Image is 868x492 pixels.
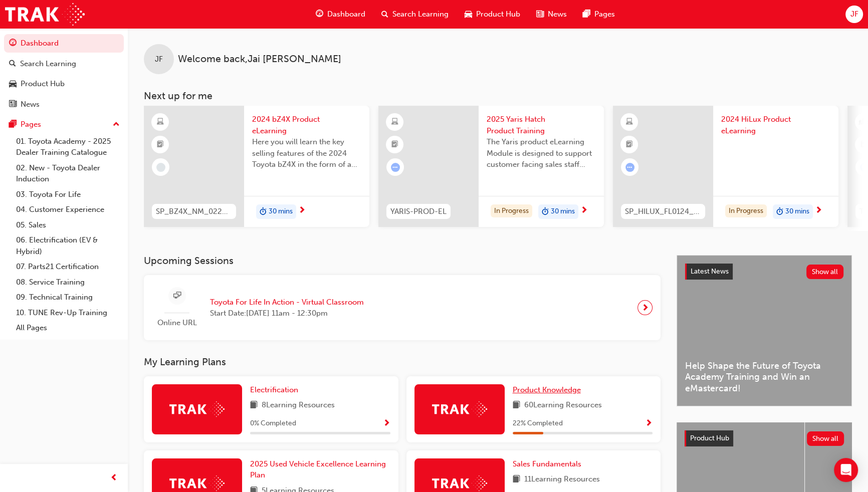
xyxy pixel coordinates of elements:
[144,356,661,368] h3: My Learning Plans
[645,417,653,430] button: Show Progress
[250,385,298,394] span: Electrification
[391,138,398,151] span: booktick-icon
[850,9,858,20] span: JF
[625,206,701,217] span: SP_HILUX_FL0124_EL
[785,206,809,217] span: 30 mins
[308,4,373,25] a: guage-iconDashboard
[169,401,225,417] img: Trak
[776,205,783,218] span: duration-icon
[210,297,364,308] span: Toyota For Life In Action - Virtual Classroom
[513,384,585,396] a: Product Knowledge
[144,106,369,227] a: SP_BZ4X_NM_0224_EL012024 bZ4X Product eLearningHere you will learn the key selling features of th...
[383,419,390,428] span: Show Progress
[457,4,528,25] a: car-iconProduct Hub
[12,320,124,336] a: All Pages
[513,458,585,470] a: Sales Fundamentals
[9,39,17,48] span: guage-icon
[12,217,124,233] a: 05. Sales
[9,60,16,69] span: search-icon
[156,163,165,172] span: learningRecordVerb_NONE-icon
[4,75,124,93] a: Product Hub
[4,32,124,115] button: DashboardSearch LearningProduct HubNews
[12,160,124,187] a: 02. New - Toyota Dealer Induction
[391,163,400,172] span: learningRecordVerb_ATTEMPT-icon
[5,3,85,26] a: Trak
[9,80,17,89] span: car-icon
[169,475,225,491] img: Trak
[4,55,124,73] a: Search Learning
[513,399,520,412] span: book-icon
[834,458,858,482] div: Open Intercom Messenger
[513,459,581,468] span: Sales Fundamentals
[381,8,388,21] span: search-icon
[21,78,65,90] div: Product Hub
[260,205,267,218] span: duration-icon
[721,114,830,136] span: 2024 HiLux Product eLearning
[157,116,164,129] span: learningResourceType_ELEARNING-icon
[645,419,653,428] span: Show Progress
[12,202,124,217] a: 04. Customer Experience
[580,206,588,215] span: next-icon
[807,431,844,446] button: Show all
[250,399,258,412] span: book-icon
[542,205,549,218] span: duration-icon
[378,106,604,227] a: YARIS-PROD-EL2025 Yaris Hatch Product TrainingThe Yaris product eLearning Module is designed to s...
[250,458,390,481] a: 2025 Used Vehicle Excellence Learning Plan
[173,290,181,302] span: sessionType_ONLINE_URL-icon
[298,206,306,215] span: next-icon
[685,264,843,280] a: Latest NewsShow all
[157,138,164,151] span: booktick-icon
[9,120,17,129] span: pages-icon
[524,473,600,486] span: 11 Learning Resources
[155,54,163,65] span: JF
[551,206,575,217] span: 30 mins
[491,204,532,218] div: In Progress
[4,115,124,134] button: Pages
[178,54,341,65] span: Welcome back , Jai [PERSON_NAME]
[594,9,615,20] span: Pages
[383,417,390,430] button: Show Progress
[12,305,124,321] a: 10. TUNE Rev-Up Training
[432,475,487,491] img: Trak
[806,265,844,279] button: Show all
[548,9,567,20] span: News
[626,138,633,151] span: booktick-icon
[373,4,457,25] a: search-iconSearch Learning
[626,116,633,129] span: learningResourceType_ELEARNING-icon
[327,9,365,20] span: Dashboard
[12,134,124,160] a: 01. Toyota Academy - 2025 Dealer Training Catalogue
[432,401,487,417] img: Trak
[269,206,293,217] span: 30 mins
[845,6,863,23] button: JF
[860,116,867,129] span: learningResourceType_INSTRUCTOR_LED-icon
[9,100,17,109] span: news-icon
[12,232,124,259] a: 06. Electrification (EV & Hybrid)
[110,472,118,484] span: prev-icon
[250,459,386,480] span: 2025 Used Vehicle Excellence Learning Plan
[390,206,447,217] span: YARIS-PROD-EL
[690,434,729,442] span: Product Hub
[250,418,296,429] span: 0 % Completed
[392,9,449,20] span: Search Learning
[487,114,596,136] span: 2025 Yaris Hatch Product Training
[513,473,520,486] span: book-icon
[12,259,124,275] a: 07. Parts21 Certification
[262,399,335,412] span: 8 Learning Resources
[625,163,634,172] span: learningRecordVerb_ATTEMPT-icon
[725,204,767,218] div: In Progress
[815,206,822,215] span: next-icon
[250,384,302,396] a: Electrification
[316,8,323,21] span: guage-icon
[113,118,120,131] span: up-icon
[156,206,232,217] span: SP_BZ4X_NM_0224_EL01
[128,90,868,102] h3: Next up for me
[487,136,596,170] span: The Yaris product eLearning Module is designed to support customer facing sales staff with introd...
[4,95,124,114] a: News
[524,399,602,412] span: 60 Learning Resources
[20,58,76,70] div: Search Learning
[685,430,844,446] a: Product HubShow all
[391,116,398,129] span: learningResourceType_ELEARNING-icon
[528,4,575,25] a: news-iconNews
[12,290,124,305] a: 09. Technical Training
